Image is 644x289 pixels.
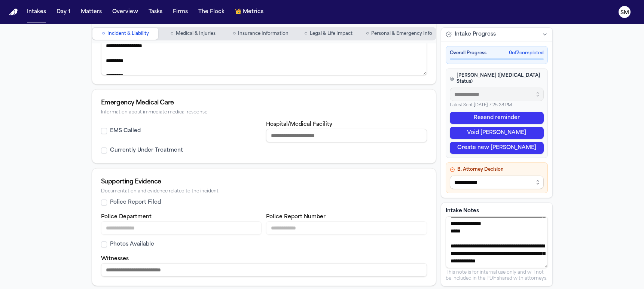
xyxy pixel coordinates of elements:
label: Hospital/Medical Facility [266,122,332,127]
span: Incident & Liability [107,31,149,37]
h4: B. Attorney Decision [450,166,544,172]
input: Police report number [266,221,427,235]
span: Medical & Injuries [176,31,216,37]
span: ○ [366,30,369,37]
button: Go to Insurance Information [228,28,294,40]
span: ○ [304,30,307,37]
a: Home [9,9,18,16]
span: ○ [102,30,105,37]
span: 0 of 2 completed [509,50,544,56]
textarea: Intake notes [446,216,548,268]
button: Tasks [146,5,165,19]
button: Go to Incident & Liability [92,28,159,40]
label: EMS Called [110,127,141,135]
button: Create new [PERSON_NAME] [450,142,544,153]
span: ○ [233,30,236,37]
label: Police Report Filed [110,199,161,206]
span: Legal & Life Impact [310,31,352,37]
span: ○ [171,30,174,37]
button: Intake Progress [441,28,552,41]
button: Go to Legal & Life Impact [295,28,361,40]
label: Photos Available [110,241,154,248]
button: Go to Personal & Emergency Info [363,28,435,40]
p: This note is for internal use only and will not be included in the PDF shared with attorneys. [446,269,548,281]
button: crownMetrics [232,5,266,19]
button: The Flock [195,5,228,19]
input: Police department [101,221,262,235]
div: Information about immediate medical response [101,110,427,115]
label: Witnesses [101,256,129,262]
button: Go to Medical & Injuries [160,28,226,40]
button: Intakes [24,5,49,19]
label: Police Report Number [266,214,326,220]
span: Insurance Information [238,31,289,37]
p: Latest Sent: [DATE] 7:25:28 PM [450,103,544,109]
input: Hospital or medical facility [266,129,427,142]
button: Firms [170,5,191,19]
input: Witnesses [101,263,427,277]
button: Resend reminder [450,112,544,124]
div: Documentation and evidence related to the incident [101,189,427,194]
label: Intake Notes [446,207,548,215]
h4: [PERSON_NAME] ([MEDICAL_DATA] Status) [450,73,544,85]
span: Personal & Emergency Info [371,31,432,37]
div: Emergency Medical Care [101,98,427,107]
span: Intake Progress [455,31,496,38]
button: Day 1 [54,5,73,19]
img: Finch Logo [9,9,18,16]
textarea: Present complaints [101,39,427,75]
label: Currently Under Treatment [110,147,183,154]
button: Matters [78,5,105,19]
label: Police Department [101,214,152,220]
span: Overall Progress [450,50,486,56]
button: Overview [109,5,141,19]
button: Void [PERSON_NAME] [450,127,544,139]
div: Supporting Evidence [101,177,427,186]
